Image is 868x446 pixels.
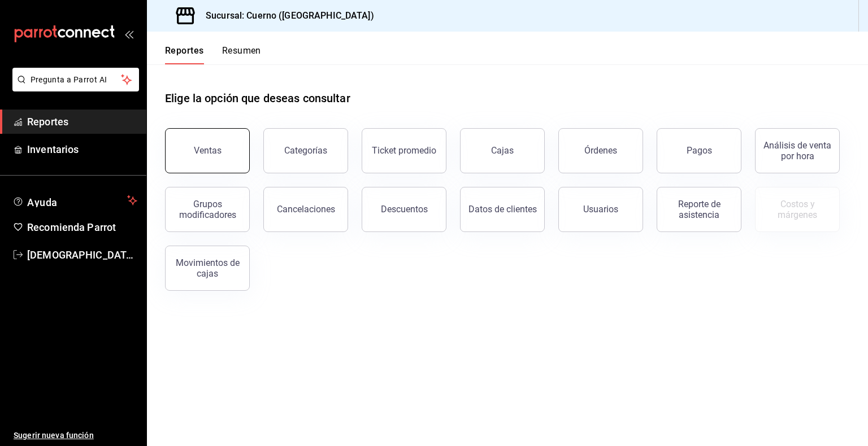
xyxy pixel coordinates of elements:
[27,114,137,129] span: Reportes
[14,430,137,441] span: Sugerir nueva función
[12,68,139,91] button: Pregunta a Parrot AI
[762,140,832,161] div: Análisis de venta por hora
[27,220,137,235] span: Recomienda Parrot
[381,204,428,215] div: Descuentos
[172,199,242,220] div: Grupos modificadores
[460,187,545,232] button: Datos de clientes
[194,145,222,156] div: Ventas
[372,145,436,156] div: Ticket promedio
[197,9,374,23] h3: Sucursal: Cuerno ([GEOGRAPHIC_DATA])
[31,74,121,86] span: Pregunta a Parrot AI
[27,247,137,263] span: [DEMOGRAPHIC_DATA][PERSON_NAME]
[558,187,643,232] button: Usuarios
[124,29,133,38] button: open_drawer_menu
[165,187,250,232] button: Grupos modificadores
[687,145,712,156] div: Pagos
[165,128,250,173] button: Ventas
[165,45,261,64] div: navigation tabs
[27,142,137,157] span: Inventarios
[263,128,348,173] button: Categorías
[558,128,643,173] button: Órdenes
[583,204,618,215] div: Usuarios
[165,246,250,291] button: Movimientos de cajas
[222,45,261,64] button: Resumen
[584,145,617,156] div: Órdenes
[284,145,327,156] div: Categorías
[362,128,446,173] button: Ticket promedio
[755,187,840,232] button: Contrata inventarios para ver este reporte
[27,194,123,207] span: Ayuda
[362,187,446,232] button: Descuentos
[165,90,350,107] h1: Elige la opción que deseas consultar
[8,82,139,94] a: Pregunta a Parrot AI
[657,128,741,173] button: Pagos
[657,187,741,232] button: Reporte de asistencia
[664,199,734,220] div: Reporte de asistencia
[172,257,242,279] div: Movimientos de cajas
[762,199,832,220] div: Costos y márgenes
[755,128,840,173] button: Análisis de venta por hora
[491,145,514,156] div: Cajas
[460,128,545,173] button: Cajas
[468,204,537,215] div: Datos de clientes
[263,187,348,232] button: Cancelaciones
[165,45,204,64] button: Reportes
[277,204,335,215] div: Cancelaciones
